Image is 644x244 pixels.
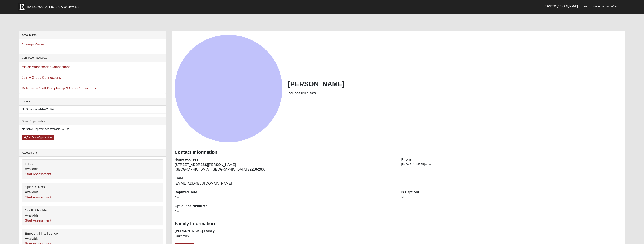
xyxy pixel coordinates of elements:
li: No Groups Available To List [19,106,166,113]
dt: [PERSON_NAME] Family [175,229,396,234]
dd: [STREET_ADDRESS][PERSON_NAME] [GEOGRAPHIC_DATA], [GEOGRAPHIC_DATA] 32218-2665 [175,162,396,172]
li: No Serve Opportunities Available To List [19,125,166,133]
h3: Family Information [175,221,622,226]
li: [PHONE_NUMBER] [401,162,622,166]
a: Change Password [22,42,49,46]
a: Start Assessment [25,195,51,199]
dt: Baptized Here [175,190,396,195]
a: Vision Ambassador Connections [22,65,70,69]
img: Eleven22 logo [18,3,25,11]
div: Connection Requests [19,54,166,62]
dd: [EMAIL_ADDRESS][DOMAIN_NAME] [175,181,396,186]
span: The [DEMOGRAPHIC_DATA] of Eleven22 [26,5,79,9]
a: Kids Serve Staff Discipleship & Care Connections [22,86,96,90]
div: Assessments [19,149,166,157]
a: Find Serve Opportunities [22,135,54,140]
h2: [PERSON_NAME] [288,80,622,88]
dd: No [175,195,396,200]
a: Back to [DOMAIN_NAME] [542,1,581,11]
a: View Fullsize Photo [175,86,282,90]
a: The [DEMOGRAPHIC_DATA] of Eleven22 [16,1,91,11]
span: Mobile [425,163,432,166]
a: Join A Group Connections [22,76,61,79]
dt: Is Baptized [401,190,622,195]
div: Groups [19,98,166,106]
dd: No [175,209,396,214]
a: Start Assessment [25,219,51,222]
dd: Unknown [175,234,396,239]
a: Hello [PERSON_NAME] [581,2,619,11]
div: Account Info [19,31,166,39]
dt: Email [175,176,396,181]
dt: Home Address [175,157,396,162]
span: Hello [PERSON_NAME] [583,5,614,8]
h3: Contact Information [175,150,622,155]
div: DISC Available [22,160,163,179]
dt: Phone [401,157,622,162]
div: Serve Opportunities [19,117,166,125]
div: Conflict Profile Available [22,206,163,225]
li: [DEMOGRAPHIC_DATA] [288,91,622,95]
dt: Opt out of Postal Mail [175,204,396,209]
dd: No [401,195,622,200]
div: Spiritual Gifts Available [22,183,163,202]
a: Start Assessment [25,172,51,176]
